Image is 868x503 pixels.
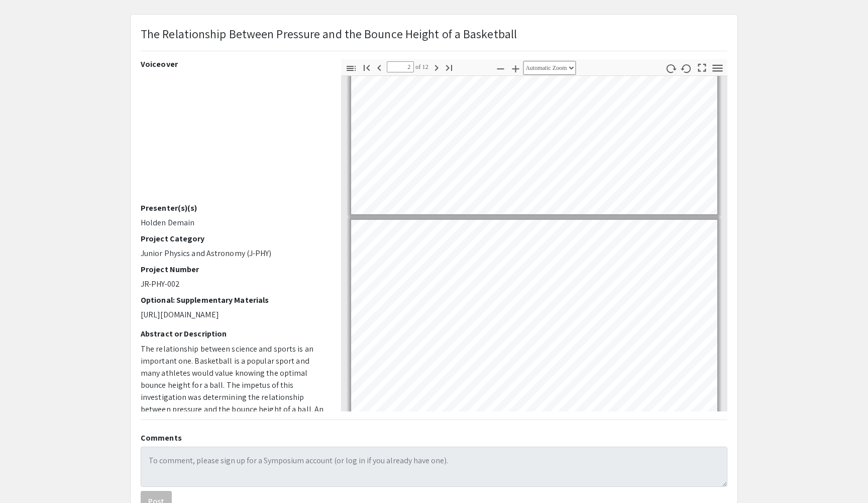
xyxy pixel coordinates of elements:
[678,61,695,75] button: Rotate Counterclockwise
[8,458,43,495] iframe: Chat
[141,234,326,243] h2: Project Category
[492,61,509,75] button: Zoom Out
[694,59,711,74] button: Switch to Presentation Mode
[141,309,326,321] p: [URL][DOMAIN_NAME]
[141,203,326,213] h2: Presenter(s)(s)
[141,278,326,290] p: JR-PHY-002
[343,61,360,75] button: Toggle Sidebar
[141,25,517,43] p: The Relationship Between Pressure and the Bounce Height of a Basketball
[387,61,414,72] input: Page
[141,329,326,339] h2: Abstract or Description
[663,61,680,75] button: Rotate Clockwise
[428,60,445,74] button: Next Page
[414,61,429,72] span: of 12
[141,73,326,203] iframe: Denver Metro Science Fair Video
[347,4,722,219] div: Page 1
[141,247,326,260] p: Junior Physics and Astronomy (J-PHY)
[358,60,375,74] button: Go to First Page
[709,61,726,75] button: Tools
[347,215,722,431] div: Page 2
[141,295,326,305] h2: Optional: Supplementary Materials
[141,59,326,69] h2: Voiceover
[141,265,326,274] h2: Project Number
[523,61,576,75] select: Zoom
[441,60,458,74] button: Go to Last Page
[507,61,524,75] button: Zoom In
[141,217,326,229] p: Holden Demain
[371,60,388,74] button: Previous Page
[141,433,727,443] h2: Comments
